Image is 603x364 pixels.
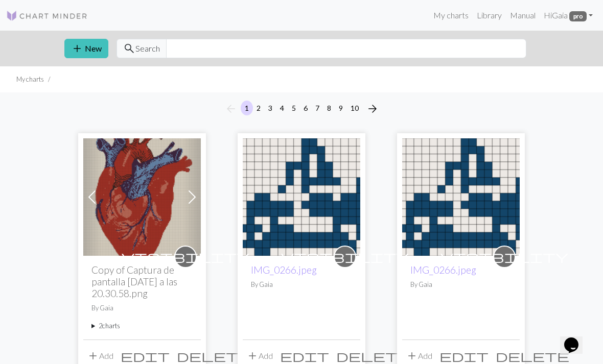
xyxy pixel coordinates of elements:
[473,5,506,26] a: Library
[122,247,249,267] i: private
[366,103,379,115] i: Next
[243,191,360,201] a: IMG_0266.jpeg
[362,101,383,117] button: Next
[264,101,276,115] button: 3
[496,349,569,363] span: delete
[569,11,587,21] span: pro
[540,5,597,26] a: HiGaia pro
[280,349,329,363] span: edit
[121,350,170,362] i: Edit
[91,264,193,299] h2: Copy of Captura de pantalla [DATE] a las 20.30.58.png
[280,350,329,362] i: Edit
[83,138,201,256] img: corazon
[440,249,568,264] span: visibility
[346,101,363,115] button: 10
[410,280,512,289] p: By Gaia
[241,101,253,115] button: 1
[221,101,383,117] nav: Page navigation
[281,247,409,267] i: private
[560,323,593,354] iframe: chat widget
[177,349,250,363] span: delete
[122,249,249,264] span: visibility
[335,101,347,115] button: 9
[16,75,44,84] li: My charts
[506,5,540,26] a: Manual
[83,191,201,201] a: corazon
[439,350,489,362] i: Edit
[281,249,409,264] span: visibility
[243,138,360,256] img: IMG_0266.jpeg
[135,42,160,55] span: Search
[121,349,170,363] span: edit
[311,101,323,115] button: 7
[429,5,473,26] a: My charts
[406,349,418,363] span: add
[71,41,83,56] span: add
[299,101,312,115] button: 6
[246,349,259,363] span: add
[402,191,520,201] a: IMG_0266.jpeg
[123,41,135,56] span: search
[410,264,476,276] a: IMG_0266.jpeg
[251,264,317,276] a: IMG_0266.jpeg
[336,349,410,363] span: delete
[402,138,520,256] img: IMG_0266.jpeg
[323,101,335,115] button: 8
[87,349,99,363] span: add
[366,102,379,116] span: arrow_forward
[288,101,300,115] button: 5
[91,321,193,331] summary: 2charts
[91,303,193,313] p: By Gaia
[64,39,108,58] button: New
[251,280,352,289] p: By Gaia
[6,10,88,22] img: Logo
[252,101,265,115] button: 2
[440,247,568,267] i: private
[439,349,489,363] span: edit
[276,101,288,115] button: 4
